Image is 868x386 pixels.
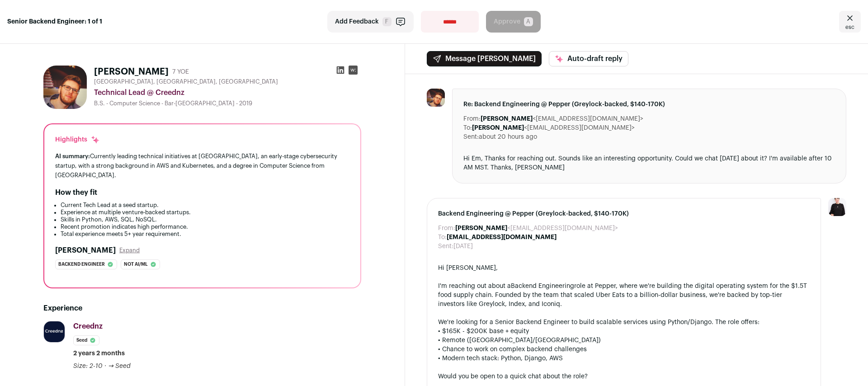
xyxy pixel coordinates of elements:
dd: <[EMAIL_ADDRESS][DOMAIN_NAME]> [481,114,643,123]
span: esc [845,24,854,31]
a: Close [839,11,861,33]
span: F [382,17,392,26]
div: Currently leading technical initiatives at [GEOGRAPHIC_DATA], an early-stage cybersecurity startu... [55,151,349,180]
dt: Sent: [463,132,479,141]
img: ebdca098b35c839a4cef14445d2e655bbd056124541a599d4f18335444d16266.jpg [43,66,87,109]
dt: Sent: [438,242,453,251]
li: Skills in Python, AWS, SQL, NoSQL. [61,216,349,223]
li: Current Tech Lead at a seed startup. [61,202,349,209]
dt: From: [438,224,455,233]
li: Total experience meets 5+ year requirement. [61,231,349,238]
dd: about 20 hours ago [479,132,537,141]
button: Expand [119,247,140,254]
span: Backend Engineering @ Pepper (Greylock-backed, $140-170K) [438,209,810,218]
h2: Experience [43,303,361,314]
span: Creednz [73,323,103,330]
button: Message [PERSON_NAME] [427,51,542,66]
b: [PERSON_NAME] [455,225,507,231]
img: ebdca098b35c839a4cef14445d2e655bbd056124541a599d4f18335444d16266.jpg [427,89,445,107]
b: [PERSON_NAME] [481,116,533,122]
dd: [DATE] [453,242,473,251]
div: Would you be open to a quick chat about the role? [438,372,810,381]
div: • Remote ([GEOGRAPHIC_DATA]/[GEOGRAPHIC_DATA]) [438,336,810,345]
button: Add Feedback F [327,11,414,33]
dd: <[EMAIL_ADDRESS][DOMAIN_NAME]> [472,123,635,132]
div: Hi [PERSON_NAME], [438,264,810,273]
div: Hi Em, Thanks for reaching out. Sounds like an interesting opportunity. Could we chat [DATE] abou... [463,154,835,172]
img: 10bf1b63a3d33b98a222e8dbcd2c54e47acabe3acf4b5d00a47e1d997536490c.jpg [44,321,65,342]
span: · [104,362,106,371]
span: Backend engineer [58,260,105,269]
h2: How they fit [55,187,97,198]
div: I'm reaching out about a role at Pepper, where we're building the digital operating system for th... [438,282,810,309]
dt: To: [438,233,447,242]
span: AI summary: [55,153,90,159]
div: We're looking for a Senior Backend Engineer to build scalable services using Python/Django. The r... [438,318,810,327]
div: B.S. - Computer Science - Bar-[GEOGRAPHIC_DATA] - 2019 [94,100,361,107]
span: → Seed [108,363,131,369]
span: Size: 2-10 [73,363,103,369]
span: [GEOGRAPHIC_DATA], [GEOGRAPHIC_DATA], [GEOGRAPHIC_DATA] [94,78,278,85]
button: Auto-draft reply [549,51,628,66]
img: 9240684-medium_jpg [828,198,846,216]
li: Experience at multiple venture-backed startups. [61,209,349,216]
li: Recent promotion indicates high performance. [61,223,349,231]
span: Add Feedback [335,17,379,26]
b: [PERSON_NAME] [472,125,524,131]
span: Not ai/ml [124,260,148,269]
dt: From: [463,114,481,123]
li: Seed [73,335,99,345]
div: • Chance to work on complex backend challenges [438,345,810,354]
div: Highlights [55,135,100,144]
h2: [PERSON_NAME] [55,245,116,256]
a: Backend Engineering [511,283,574,289]
div: 7 YOE [172,67,189,76]
dt: To: [463,123,472,132]
h1: [PERSON_NAME] [94,66,169,78]
dd: <[EMAIL_ADDRESS][DOMAIN_NAME]> [455,224,618,233]
span: 2 years 2 months [73,349,125,358]
b: [EMAIL_ADDRESS][DOMAIN_NAME] [447,234,557,240]
span: Re: Backend Engineering @ Pepper (Greylock-backed, $140-170K) [463,100,835,109]
div: • $165K - $200K base + equity [438,327,810,336]
strong: Senior Backend Engineer: 1 of 1 [7,17,102,26]
div: • Modern tech stack: Python, Django, AWS [438,354,810,363]
div: Technical Lead @ Creednz [94,87,361,98]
